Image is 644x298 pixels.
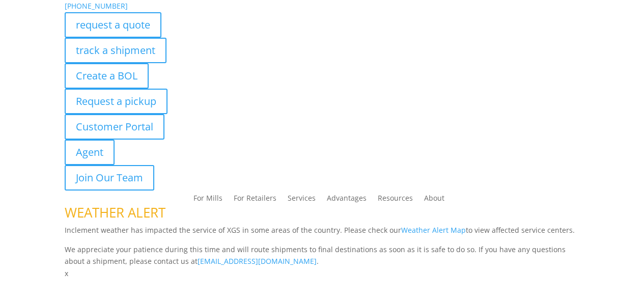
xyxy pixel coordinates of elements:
[65,243,580,268] p: We appreciate your patience during this time and will route shipments to final destinations as so...
[424,195,444,206] a: About
[378,195,413,206] a: Resources
[288,195,316,206] a: Services
[65,165,154,191] a: Join Our Team
[401,225,466,235] a: Weather Alert Map
[65,224,580,243] p: Inclement weather has impacted the service of XGS in some areas of the country. Please check our ...
[65,140,115,165] a: Agent
[234,195,276,206] a: For Retailers
[327,195,367,206] a: Advantages
[65,38,166,63] a: track a shipment
[198,256,317,266] a: [EMAIL_ADDRESS][DOMAIN_NAME]
[65,114,164,140] a: Customer Portal
[65,63,149,89] a: Create a BOL
[65,12,161,38] a: request a quote
[65,203,165,222] span: WEATHER ALERT
[65,1,128,11] a: [PHONE_NUMBER]
[65,89,167,114] a: Request a pickup
[65,267,580,280] p: x
[193,195,222,206] a: For Mills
